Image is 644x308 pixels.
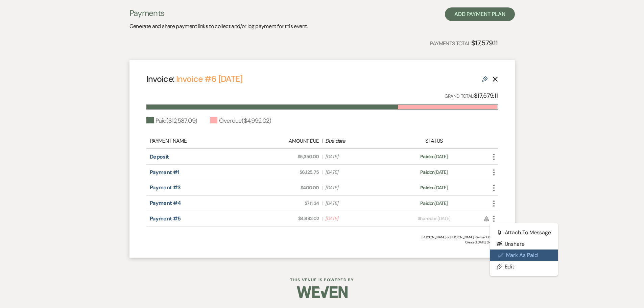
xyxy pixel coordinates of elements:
[391,137,477,145] div: Status
[297,280,348,304] img: Weven Logo
[210,116,271,125] div: Overdue ( $4,992.02 )
[420,169,429,175] span: Paid
[150,169,180,176] a: Payment #1
[257,137,319,145] div: Amount Due
[129,7,308,19] h3: Payments
[146,73,242,85] h4: Invoice:
[325,215,387,222] span: [DATE]
[391,169,477,176] div: on [DATE]
[257,215,319,222] span: $4,992.02
[325,184,387,191] span: [DATE]
[150,215,181,222] a: Payment #5
[418,215,432,221] span: Shared
[253,137,391,145] div: |
[471,39,498,47] strong: $17,579.11
[321,153,322,160] span: |
[490,227,558,238] button: Attach to Message
[176,73,242,85] a: Invoice #6 [DATE]
[321,169,322,176] span: |
[325,169,387,176] span: [DATE]
[420,185,429,191] span: Paid
[420,200,429,206] span: Paid
[420,153,429,160] span: Paid
[146,235,498,240] div: [PERSON_NAME] & [PERSON_NAME] Payment Plan #1
[257,184,319,191] span: $400.00
[150,184,181,191] a: Payment #3
[325,137,387,145] div: Due date
[490,261,558,273] a: Edit
[391,153,477,160] div: on [DATE]
[391,184,477,191] div: on [DATE]
[321,200,322,207] span: |
[257,200,319,207] span: $711.34
[391,200,477,207] div: on [DATE]
[445,7,515,21] button: Add Payment Plan
[150,153,169,160] a: Deposit
[490,238,558,250] button: Unshare
[325,200,387,207] span: [DATE]
[391,215,477,222] div: on [DATE]
[325,153,387,160] span: [DATE]
[257,153,319,160] span: $5,350.00
[146,116,197,125] div: Paid ( $12,587.09 )
[150,199,181,207] a: Payment #4
[150,137,253,145] div: Payment Name
[445,91,498,101] p: Grand Total:
[490,250,558,261] button: Mark as Paid
[257,169,319,176] span: $6,125.75
[129,22,308,31] p: Generate and share payment links to collect and/or log payment for this event.
[430,38,498,48] p: Payments Total:
[321,184,322,191] span: |
[474,92,498,100] strong: $17,579.11
[321,215,322,222] span: |
[146,240,498,245] span: Created: [DATE] 3:44 PM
